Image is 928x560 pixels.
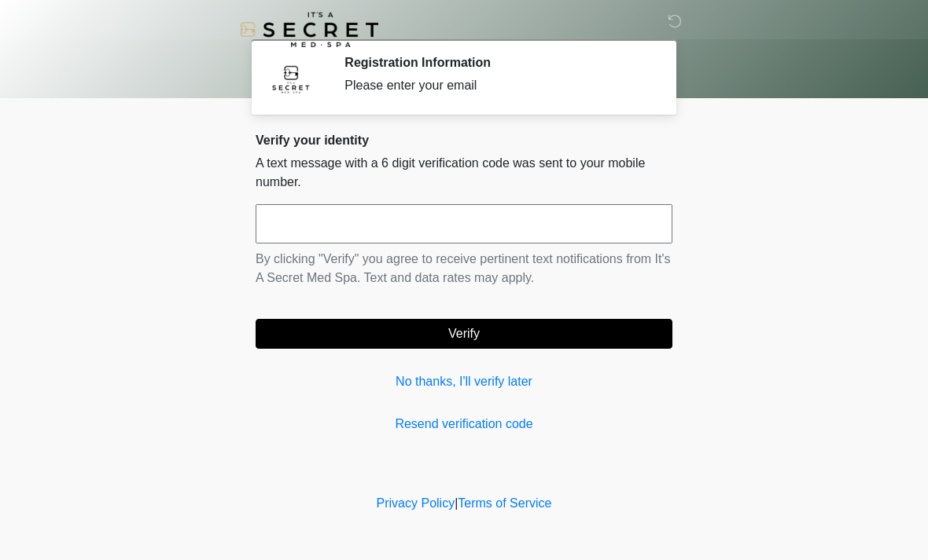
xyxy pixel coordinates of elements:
[344,76,649,95] div: Please enter your email
[256,154,672,192] p: A text message with a 6 digit verification code was sent to your mobile number.
[256,415,672,434] a: Resend verification code
[256,250,672,287] p: By clicking "Verify" you agree to receive pertinent text notifications from It's A Secret Med Spa...
[240,12,378,47] img: It's A Secret Med Spa Logo
[455,496,458,510] a: |
[344,55,649,70] h2: Registration Information
[267,55,315,102] img: Agent Avatar
[458,496,551,510] a: Terms of Service
[256,372,672,391] a: No thanks, I'll verify later
[377,496,455,510] a: Privacy Policy
[256,133,672,148] h2: Verify your identity
[256,319,672,349] button: Verify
